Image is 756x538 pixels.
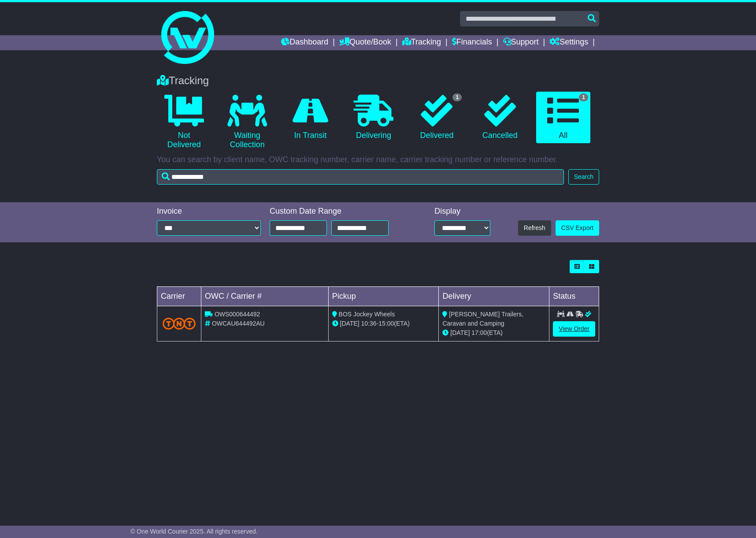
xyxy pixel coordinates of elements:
[130,528,258,535] span: © One World Courier 2025. All rights reserved.
[201,287,329,306] td: OWC / Carrier #
[163,318,196,330] img: TNT_Domestic.png
[473,92,527,144] a: Cancelled
[157,287,201,306] td: Carrier
[270,207,411,216] div: Custom Date Range
[568,169,599,185] button: Search
[452,93,462,101] span: 1
[579,93,588,101] span: 1
[402,35,441,50] a: Tracking
[549,35,588,50] a: Settings
[157,207,261,216] div: Invoice
[450,329,470,336] span: [DATE]
[220,92,274,153] a: Waiting Collection
[549,287,599,306] td: Status
[553,321,595,337] a: View Order
[332,319,435,328] div: - (ETA)
[215,311,260,318] span: OWS000644492
[518,220,551,236] button: Refresh
[346,92,400,144] a: Delivering
[556,220,599,236] a: CSV Export
[281,35,328,50] a: Dashboard
[471,329,487,336] span: 17:00
[442,311,523,327] span: [PERSON_NAME] Trailers, Caravan and Camping
[328,287,439,306] td: Pickup
[439,287,549,306] td: Delivery
[339,35,391,50] a: Quote/Book
[157,92,211,153] a: Not Delivered
[410,92,464,144] a: 1 Delivered
[212,320,265,327] span: OWCAU644492AU
[434,207,490,216] div: Display
[536,92,590,144] a: 1 All
[452,35,492,50] a: Financials
[340,320,359,327] span: [DATE]
[339,311,395,318] span: BOS Jockey Wheels
[378,320,394,327] span: 15:00
[442,328,545,338] div: (ETA)
[361,320,377,327] span: 10:36
[157,155,599,165] p: You can search by client name, OWC tracking number, carrier name, carrier tracking number or refe...
[503,35,539,50] a: Support
[152,74,604,87] div: Tracking
[283,92,337,144] a: In Transit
